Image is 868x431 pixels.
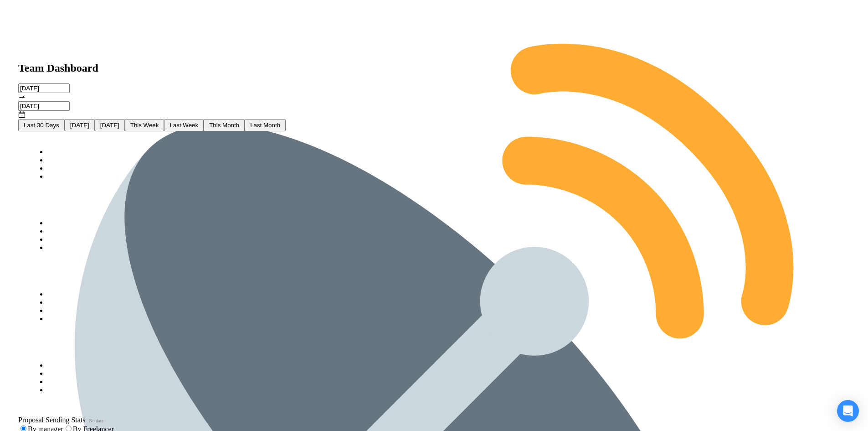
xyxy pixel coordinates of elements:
[169,122,198,129] span: Last Week
[18,93,26,100] span: swap-right
[70,122,89,129] span: [DATE]
[130,122,159,129] span: This Week
[100,122,119,129] span: [DATE]
[204,119,245,131] button: This Month
[65,119,95,131] button: [DATE]
[89,418,103,423] span: No data
[18,93,26,101] span: to
[250,122,280,129] span: Last Month
[95,119,125,131] button: [DATE]
[164,119,204,131] button: Last Week
[125,119,164,131] button: This Week
[245,119,286,131] button: Last Month
[18,111,26,118] span: calendar
[837,400,859,422] div: Open Intercom Messenger
[18,101,70,111] input: End date
[18,119,65,131] button: Last 30 Days
[24,122,59,129] span: Last 30 Days
[18,83,70,93] input: Start date
[18,416,850,424] span: Proposal Sending Stats
[209,122,239,129] span: This Month
[18,62,850,74] h1: Team Dashboard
